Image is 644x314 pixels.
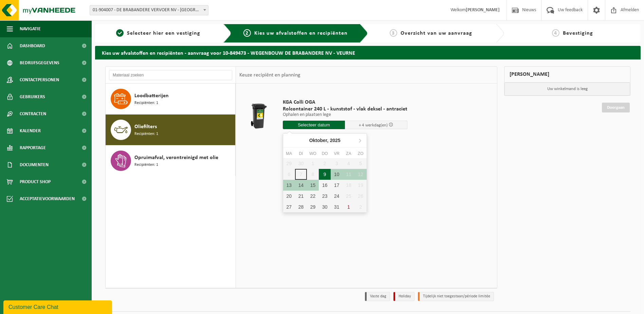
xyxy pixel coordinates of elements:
[20,122,41,139] span: Kalender
[331,191,343,202] div: 24
[319,150,331,157] div: do
[355,150,367,157] div: zo
[98,29,218,37] a: 1Selecteer hier een vestiging
[365,292,390,301] li: Vaste dag
[307,150,319,157] div: wo
[236,67,304,84] div: Keuze recipiënt en planning
[295,150,307,157] div: di
[307,191,319,202] div: 22
[20,190,75,207] span: Acceptatievoorwaarden
[90,5,208,15] span: 01-904007 - DE BRABANDERE VERVOER NV - VEURNE
[295,202,307,212] div: 28
[283,99,407,106] span: KGA Colli OGA
[295,191,307,202] div: 21
[283,121,345,129] input: Selecteer datum
[331,150,343,157] div: vr
[134,131,158,137] span: Recipiënten: 1
[602,103,630,112] a: Doorgaan
[109,70,232,80] input: Materiaal zoeken
[331,180,343,191] div: 17
[307,135,343,146] div: Oktober,
[504,83,630,95] p: Uw winkelmand is leeg
[401,31,472,36] span: Overzicht van uw aanvraag
[134,92,169,100] span: Loodbatterijen
[283,180,295,191] div: 13
[307,180,319,191] div: 15
[20,88,45,105] span: Gebruikers
[319,191,331,202] div: 23
[20,20,41,37] span: Navigatie
[3,299,113,314] iframe: chat widget
[283,150,295,157] div: ma
[20,54,59,71] span: Bedrijfsgegevens
[504,66,630,83] div: [PERSON_NAME]
[20,71,59,88] span: Contactpersonen
[466,7,500,13] strong: [PERSON_NAME]
[20,156,49,173] span: Documenten
[243,29,251,37] span: 2
[418,292,494,301] li: Tijdelijk niet toegestaan/période limitée
[20,105,46,122] span: Contracten
[390,29,397,37] span: 3
[343,150,354,157] div: za
[283,191,295,202] div: 20
[331,169,343,180] div: 10
[552,29,559,37] span: 4
[254,31,348,36] span: Kies uw afvalstoffen en recipiënten
[106,145,236,176] button: Opruimafval, verontreinigd met olie Recipiënten: 1
[319,202,331,212] div: 30
[134,162,158,168] span: Recipiënten: 1
[283,112,407,117] p: Ophalen en plaatsen lege
[283,202,295,212] div: 27
[127,31,200,36] span: Selecteer hier een vestiging
[307,202,319,212] div: 29
[106,84,236,115] button: Loodbatterijen Recipiënten: 1
[116,29,124,37] span: 1
[20,139,46,156] span: Rapportage
[134,100,158,106] span: Recipiënten: 1
[134,123,157,131] span: Oliefilters
[295,180,307,191] div: 14
[331,202,343,212] div: 31
[95,46,641,59] h2: Kies uw afvalstoffen en recipiënten - aanvraag voor 10-849473 - WEGENBOUW DE BRABANDERE NV - VEURNE
[330,138,341,143] i: 2025
[563,31,593,36] span: Bevestiging
[283,106,407,112] span: Rolcontainer 240 L - kunststof - vlak deksel - antraciet
[134,154,218,162] span: Opruimafval, verontreinigd met olie
[90,5,208,15] span: 01-904007 - DE BRABANDERE VERVOER NV - VEURNE
[319,169,331,180] div: 9
[393,292,415,301] li: Holiday
[106,115,236,145] button: Oliefilters Recipiënten: 1
[319,180,331,191] div: 16
[359,123,388,127] span: + 4 werkdag(en)
[20,37,45,54] span: Dashboard
[20,173,51,190] span: Product Shop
